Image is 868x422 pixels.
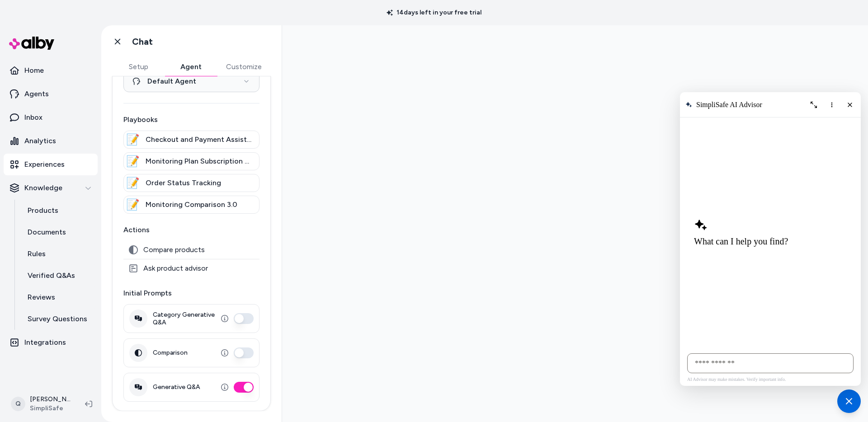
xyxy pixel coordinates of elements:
[24,159,65,170] p: Experiences
[19,308,98,330] a: Survey Questions
[4,83,98,105] a: Agents
[24,112,42,123] p: Inbox
[19,200,98,221] a: Products
[19,286,98,308] a: Reviews
[24,183,62,193] p: Knowledge
[4,107,98,128] a: Inbox
[24,89,49,99] p: Agents
[24,65,44,76] p: Home
[30,395,71,404] p: [PERSON_NAME]
[30,404,71,413] span: SimpliSafe
[28,270,75,281] p: Verified Q&As
[381,8,487,17] p: 14 days left in your free trial
[132,36,153,47] h1: Chat
[153,349,188,357] label: Comparison
[165,58,217,76] button: Agent
[5,389,78,418] button: Q[PERSON_NAME]SimpliSafe
[146,199,237,210] span: Monitoring Comparison 3.0
[28,292,55,303] p: Reviews
[24,136,56,146] p: Analytics
[9,37,54,50] img: alby Logo
[19,243,98,265] a: Rules
[28,249,46,259] p: Rules
[4,130,98,152] a: Analytics
[11,397,25,411] span: Q
[217,58,271,76] button: Customize
[146,134,254,145] span: Checkout and Payment Assistance
[4,332,98,353] a: Integrations
[146,178,221,188] span: Order Status Tracking
[143,245,205,254] span: Compare products
[28,227,66,238] p: Documents
[123,114,259,125] p: Playbooks
[126,132,140,147] div: 📝
[19,265,98,286] a: Verified Q&As
[126,176,140,190] div: 📝
[4,154,98,175] a: Experiences
[28,314,87,324] p: Survey Questions
[123,225,259,235] p: Actions
[126,197,140,212] div: 📝
[153,383,200,391] label: Generative Q&A
[146,156,254,167] span: Monitoring Plan Subscription Change
[123,288,259,299] p: Initial Prompts
[24,337,66,348] p: Integrations
[28,205,58,216] p: Products
[112,58,165,76] button: Setup
[4,60,98,81] a: Home
[4,177,98,199] button: Knowledge
[143,264,208,273] span: Ask product advisor
[153,311,216,327] label: Category Generative Q&A
[19,221,98,243] a: Documents
[126,154,140,169] div: 📝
